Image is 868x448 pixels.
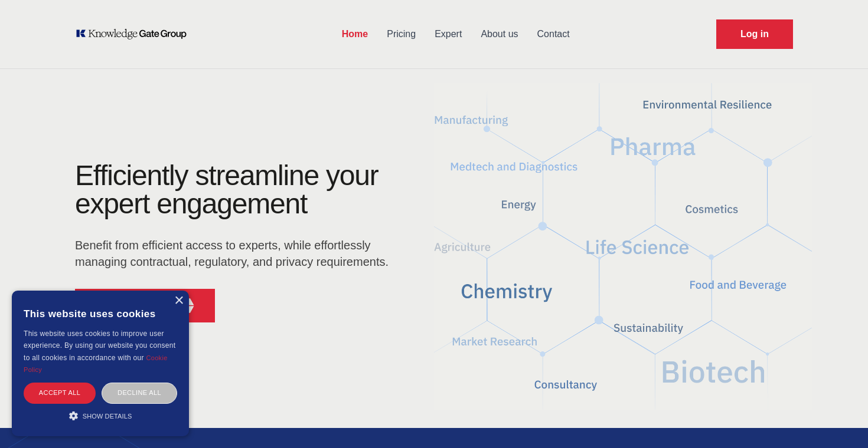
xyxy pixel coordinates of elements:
[75,160,378,219] h1: Efficiently streamline your expert engagement
[75,289,215,322] button: Schedule a demoKGG Fifth Element RED
[174,297,183,305] div: Close
[434,77,812,416] img: KGG Fifth Element RED
[24,330,175,362] span: This website uses cookies to improve user experience. By using our website you consent to all coo...
[24,410,177,421] div: Show details
[528,19,579,50] a: Contact
[102,383,177,403] div: Decline all
[75,28,195,40] a: KOL Knowledge Platform: Talk to Key External Experts (KEE)
[24,354,168,373] a: Cookie Policy
[716,19,793,49] a: Request Demo
[377,19,425,50] a: Pricing
[471,19,527,50] a: About us
[332,19,377,50] a: Home
[75,237,396,270] p: Benefit from efficient access to experts, while effortlessly managing contractual, regulatory, an...
[24,299,177,328] div: This website uses cookies
[425,19,471,50] a: Expert
[83,413,132,420] span: Show details
[181,298,196,313] img: KGG Fifth Element RED
[24,383,96,403] div: Accept all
